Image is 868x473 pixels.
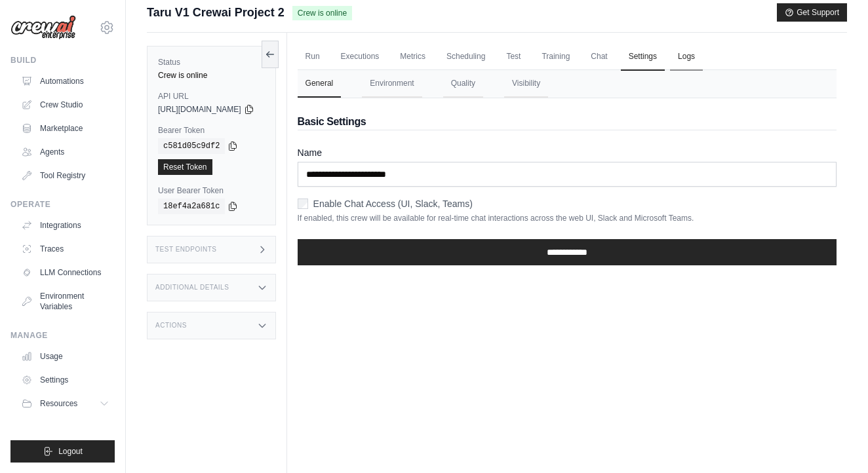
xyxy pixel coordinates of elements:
[16,142,115,162] a: Agents
[534,43,578,71] a: Training
[670,43,703,71] a: Logs
[298,70,837,98] nav: Tabs
[802,410,868,473] iframe: Chat Widget
[16,369,115,390] a: Settings
[155,246,217,254] h3: Test Endpoints
[158,70,265,81] div: Crew is online
[621,43,665,71] a: Settings
[777,3,847,22] button: Get Support
[155,284,229,292] h3: Additional Details
[158,185,265,196] label: User Bearer Token
[292,6,352,20] span: Crew is online
[298,70,342,98] button: General
[498,43,528,71] a: Test
[158,159,212,175] a: Reset Token
[158,104,241,115] span: [URL][DOMAIN_NAME]
[16,118,115,139] a: Marketplace
[58,446,83,457] span: Logout
[16,262,115,283] a: LLM Connections
[16,393,115,414] button: Resources
[16,215,115,236] a: Integrations
[298,43,328,71] a: Run
[333,43,387,71] a: Executions
[439,43,493,71] a: Scheduling
[313,197,473,210] label: Enable Chat Access (UI, Slack, Teams)
[10,55,115,66] div: Build
[298,213,837,223] p: If enabled, this crew will be available for real-time chat interactions across the web UI, Slack ...
[16,286,115,317] a: Environment Variables
[158,125,265,136] label: Bearer Token
[16,71,115,92] a: Automations
[16,165,115,186] a: Tool Registry
[443,70,483,98] button: Quality
[362,70,422,98] button: Environment
[16,238,115,259] a: Traces
[16,346,115,367] a: Usage
[158,199,225,214] code: 18ef4a2a681c
[392,43,433,71] a: Metrics
[155,322,187,330] h3: Actions
[10,330,115,341] div: Manage
[298,146,837,159] label: Name
[16,94,115,115] a: Crew Studio
[504,70,548,98] button: Visibility
[147,3,285,22] span: Taru V1 Crewai Project 2
[158,91,265,102] label: API URL
[298,114,837,130] h2: Basic Settings
[10,199,115,210] div: Operate
[10,15,76,40] img: Logo
[158,57,265,67] label: Status
[10,440,115,463] button: Logout
[583,43,615,71] a: Chat
[40,398,77,409] span: Resources
[158,138,225,154] code: c581d05c9df2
